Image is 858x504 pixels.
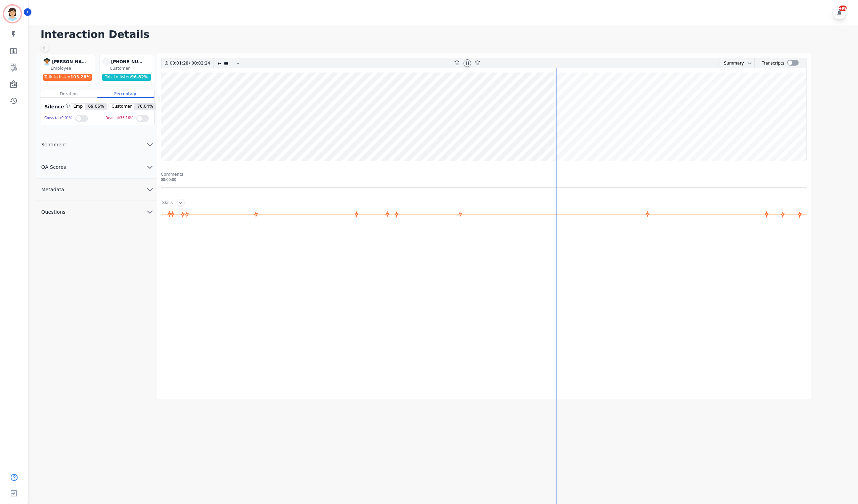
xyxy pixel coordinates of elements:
[190,58,209,68] div: 00:02:24
[109,104,134,110] span: Customer
[105,113,133,123] div: Dead air 38.16 %
[146,163,154,171] svg: chevron down
[40,90,97,98] div: Duration
[36,186,70,193] span: Metadata
[36,201,157,223] button: Questions chevron down
[170,58,212,68] div: /
[170,58,189,68] div: 00:01:28
[36,134,157,156] button: Sentiment chevron down
[36,156,157,178] button: QA Scores chevron down
[744,60,752,66] button: chevron down
[52,58,87,66] div: [PERSON_NAME]
[36,209,71,215] span: Questions
[36,164,72,171] span: QA Scores
[97,90,154,98] div: Percentage
[4,6,21,22] img: Bordered avatar
[134,104,156,110] span: 70.04 %
[41,28,851,41] h1: Interaction Details
[747,60,752,66] svg: chevron down
[102,58,110,66] span: -
[43,103,70,110] div: Silence
[162,200,173,206] div: Skills
[718,58,744,68] div: Summary
[85,104,107,110] span: 69.06 %
[36,141,72,148] span: Sentiment
[70,75,90,79] span: 103.28 %
[161,172,807,177] div: Comments
[146,208,154,216] svg: chevron down
[45,113,73,123] div: Cross talk 0.01 %
[146,185,154,194] svg: chevron down
[161,177,807,182] div: 00:00:00
[146,140,154,149] svg: chevron down
[36,178,157,201] button: Metadata chevron down
[762,58,784,68] div: Transcripts
[110,66,152,71] div: Customer
[70,104,85,110] span: Emp
[131,75,148,79] span: 96.82 %
[51,66,93,71] div: Employee
[43,74,92,81] div: Talk to listen
[839,6,847,11] div: +99
[111,58,146,66] div: [PHONE_NUMBER]
[102,74,151,81] div: Talk to listen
